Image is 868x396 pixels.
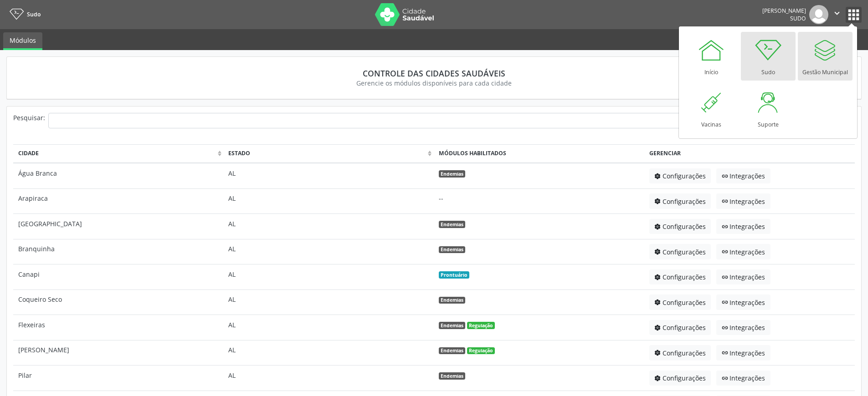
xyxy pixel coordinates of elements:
[6,7,41,22] a: Sudo
[716,371,770,386] button: linkIntegrações
[722,350,730,356] ion-icon: link
[13,340,224,366] td: [PERSON_NAME]
[649,294,711,310] button: settingsConfigurações
[224,163,434,188] td: AL
[846,7,862,23] button: apps
[13,113,45,135] div: Pesquisar:
[716,269,770,285] button: linkIntegrações
[649,219,711,234] button: settingsConfigurações
[809,5,828,24] img: img
[439,149,640,157] div: Módulos habilitados
[224,315,434,340] td: AL
[654,249,663,255] ion-icon: settings
[13,188,224,214] td: Arapiraca
[654,375,663,381] ion-icon: settings
[224,340,434,366] td: AL
[224,264,434,290] td: AL
[439,347,465,355] span: Endemias
[684,84,739,133] a: Vacinas
[649,320,711,335] button: settingsConfigurações
[716,168,770,184] button: linkIntegrações
[439,170,465,178] span: Endemias
[722,173,730,179] ion-icon: link
[13,239,224,264] td: Branquinha
[716,294,770,310] button: linkIntegrações
[649,149,850,157] div: Gerenciar
[722,375,730,381] ion-icon: link
[654,223,663,230] ion-icon: settings
[649,345,711,360] button: settingsConfigurações
[13,366,224,391] td: Pilar
[722,274,730,280] ion-icon: link
[649,269,711,285] button: settingsConfigurações
[832,8,842,18] i: 
[654,198,663,204] ion-icon: settings
[654,299,663,305] ion-icon: settings
[224,188,434,214] td: AL
[224,289,434,315] td: AL
[228,149,426,157] div: Estado
[13,214,224,239] td: [GEOGRAPHIC_DATA]
[741,84,796,133] a: Suporte
[20,68,848,78] div: Controle das Cidades Saudáveis
[649,371,711,386] button: settingsConfigurações
[3,32,42,50] a: Módulos
[722,299,730,305] ion-icon: link
[654,274,663,280] ion-icon: settings
[762,7,806,15] div: [PERSON_NAME]
[439,322,465,329] span: Endemias
[716,345,770,360] button: linkIntegrações
[716,219,770,234] button: linkIntegrações
[654,173,663,179] ion-icon: settings
[716,244,770,259] button: linkIntegrações
[798,32,853,81] a: Gestão Municipal
[439,221,465,228] span: Endemias
[716,320,770,335] button: linkIntegrações
[741,32,796,81] a: Sudo
[467,322,495,329] span: Regulação
[439,297,465,304] span: Endemias
[13,264,224,290] td: Canapi
[224,366,434,391] td: AL
[716,193,770,209] button: linkIntegrações
[13,163,224,188] td: Água Branca
[828,5,846,24] button: 
[224,214,434,239] td: AL
[649,168,711,184] button: settingsConfigurações
[13,315,224,340] td: Flexeiras
[13,289,224,315] td: Coqueiro Seco
[20,78,848,88] div: Gerencie os módulos disponíveis para cada cidade
[439,246,465,254] span: Endemias
[722,249,730,255] ion-icon: link
[439,372,465,380] span: Endemias
[467,347,495,355] span: Regulação
[790,15,806,22] span: Sudo
[654,325,663,331] ion-icon: settings
[27,10,41,18] span: Sudo
[439,271,469,279] span: Prontuário
[224,239,434,264] td: AL
[439,194,443,203] span: --
[649,193,711,209] button: settingsConfigurações
[649,244,711,259] button: settingsConfigurações
[684,32,739,81] a: Início
[722,325,730,331] ion-icon: link
[654,350,663,356] ion-icon: settings
[722,198,730,204] ion-icon: link
[18,149,216,157] div: Cidade
[722,223,730,230] ion-icon: link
